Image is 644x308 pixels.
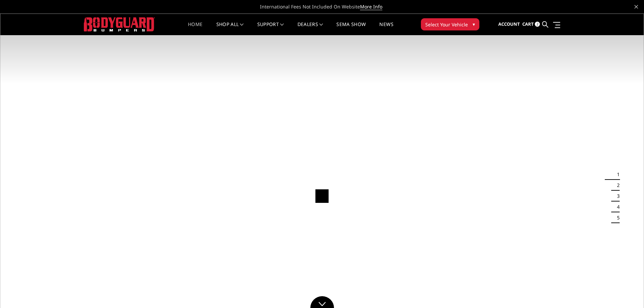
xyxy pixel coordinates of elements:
button: 3 of 5 [613,191,620,202]
span: Cart [522,21,534,27]
span: 2 [535,22,540,27]
a: Account [498,15,520,33]
span: Select Your Vehicle [425,21,468,28]
a: Cart 2 [522,15,540,33]
a: Click to Down [310,296,334,308]
img: BODYGUARD BUMPERS [84,17,155,31]
a: shop all [216,22,244,35]
a: More Info [360,3,382,10]
a: News [379,22,393,35]
a: SEMA Show [336,22,366,35]
button: Select Your Vehicle [421,18,479,30]
button: 5 of 5 [613,212,620,223]
span: ▾ [473,21,475,28]
button: 2 of 5 [613,180,620,191]
a: Support [257,22,284,35]
button: 1 of 5 [613,169,620,180]
a: Home [188,22,202,35]
button: 4 of 5 [613,202,620,212]
span: Account [498,21,520,27]
a: Dealers [297,22,323,35]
